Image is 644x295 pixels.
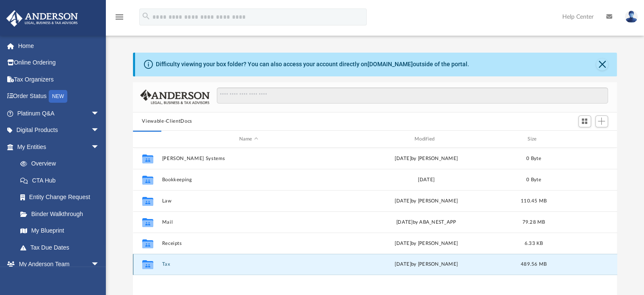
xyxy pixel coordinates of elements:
[395,262,411,267] span: [DATE]
[142,118,192,125] button: Viewable-ClientDocs
[136,135,158,143] div: id
[339,219,513,226] div: [DATE] by ABA_NEST_APP
[595,115,608,127] button: Add
[517,135,550,143] div: Size
[339,176,513,184] div: [DATE]
[12,172,112,189] a: CTA Hub
[114,16,124,22] a: menu
[6,122,112,139] a: Digital Productsarrow_drop_down
[596,59,608,70] button: Close
[162,177,335,183] button: Bookkeeping
[6,256,108,273] a: My Anderson Teamarrow_drop_down
[6,71,112,88] a: Tax Organizers
[339,197,513,205] div: [DATE] by [PERSON_NAME]
[339,135,513,143] div: Modified
[522,220,545,225] span: 79.28 MB
[526,156,541,161] span: 0 Byte
[4,10,80,27] img: Anderson Advisors Platinum Portal
[524,241,543,246] span: 6.33 KB
[12,155,112,172] a: Overview
[554,135,614,143] div: id
[91,105,108,122] span: arrow_drop_down
[114,12,124,22] i: menu
[6,37,112,54] a: Home
[339,240,513,247] div: [DATE] by [PERSON_NAME]
[520,262,546,267] span: 489.56 MB
[368,61,413,67] a: [DOMAIN_NAME]
[161,135,335,143] div: Name
[162,219,335,225] button: Mail
[162,156,335,161] button: [PERSON_NAME] Systems
[162,198,335,204] button: Law
[217,87,608,104] input: Search files and folders
[12,222,108,239] a: My Blueprint
[6,105,112,122] a: Platinum Q&Aarrow_drop_down
[91,138,108,156] span: arrow_drop_down
[12,205,112,222] a: Binder Walkthrough
[162,241,335,246] button: Receipts
[91,122,108,139] span: arrow_drop_down
[12,189,112,206] a: Entity Change Request
[526,177,541,182] span: 0 Byte
[6,54,112,71] a: Online Ordering
[578,115,591,127] button: Switch to Grid View
[6,138,112,155] a: My Entitiesarrow_drop_down
[339,261,513,269] div: by [PERSON_NAME]
[625,11,638,23] img: User Pic
[520,199,546,203] span: 110.45 MB
[12,239,112,256] a: Tax Due Dates
[49,90,67,103] div: NEW
[339,155,513,163] div: [DATE] by [PERSON_NAME]
[162,262,335,267] button: Tax
[91,256,108,273] span: arrow_drop_down
[156,60,469,69] div: Difficulty viewing your box folder? You can also access your account directly on outside of the p...
[141,11,151,21] i: search
[6,88,112,105] a: Order StatusNEW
